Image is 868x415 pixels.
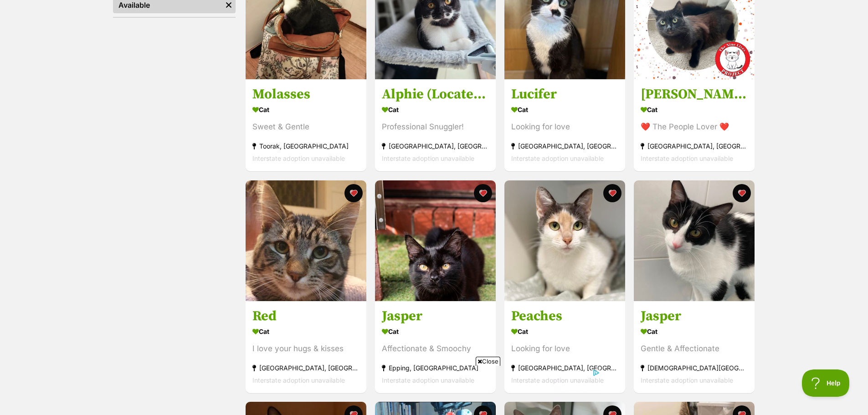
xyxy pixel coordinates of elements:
[246,180,366,301] img: Red
[252,307,360,325] h3: Red
[382,103,489,117] div: Cat
[511,103,618,117] div: Cat
[511,121,618,133] div: Looking for love
[603,184,621,202] button: favourite
[641,140,748,153] div: [GEOGRAPHIC_DATA], [GEOGRAPHIC_DATA]
[733,184,751,202] button: favourite
[511,362,618,374] div: [GEOGRAPHIC_DATA], [GEOGRAPHIC_DATA]
[246,79,366,172] a: Molasses Cat Sweet & Gentle Toorak, [GEOGRAPHIC_DATA] Interstate adoption unavailable favourite
[641,86,748,103] h3: [PERSON_NAME] *9 Lives Project Rescue*
[504,79,625,172] a: Lucifer Cat Looking for love [GEOGRAPHIC_DATA], [GEOGRAPHIC_DATA] Interstate adoption unavailable...
[504,301,625,393] a: Peaches Cat Looking for love [GEOGRAPHIC_DATA], [GEOGRAPHIC_DATA] Interstate adoption unavailable...
[511,325,618,338] div: Cat
[641,155,733,163] span: Interstate adoption unavailable
[641,307,748,325] h3: Jasper
[511,140,618,153] div: [GEOGRAPHIC_DATA], [GEOGRAPHIC_DATA]
[382,121,489,133] div: Professional Snuggler!
[252,155,345,163] span: Interstate adoption unavailable
[634,79,755,172] a: [PERSON_NAME] *9 Lives Project Rescue* Cat ❤️ The People Lover ❤️ [GEOGRAPHIC_DATA], [GEOGRAPHIC_...
[641,343,748,355] div: Gentle & Affectionate
[375,79,496,172] a: Alphie (Located in [GEOGRAPHIC_DATA]) Cat Professional Snuggler! [GEOGRAPHIC_DATA], [GEOGRAPHIC_D...
[252,103,360,117] div: Cat
[382,343,489,355] div: Affectionate & Smoochy
[504,180,625,301] img: Peaches
[511,155,604,163] span: Interstate adoption unavailable
[474,184,492,202] button: favourite
[252,325,360,338] div: Cat
[382,140,489,153] div: [GEOGRAPHIC_DATA], [GEOGRAPHIC_DATA]
[802,369,850,397] iframe: Help Scout Beacon - Open
[511,376,604,384] span: Interstate adoption unavailable
[511,343,618,355] div: Looking for love
[641,121,748,133] div: ❤️ The People Lover ❤️
[375,180,496,301] img: Jasper
[511,86,618,103] h3: Lucifer
[634,180,755,301] img: Jasper
[268,369,600,410] iframe: Advertisement
[246,301,366,393] a: Red Cat I love your hugs & kisses [GEOGRAPHIC_DATA], [GEOGRAPHIC_DATA] Interstate adoption unavai...
[382,325,489,338] div: Cat
[476,357,500,366] span: Close
[252,86,360,103] h3: Molasses
[252,343,360,355] div: I love your hugs & kisses
[641,325,748,338] div: Cat
[344,184,363,202] button: favourite
[382,155,474,163] span: Interstate adoption unavailable
[382,362,489,374] div: Epping, [GEOGRAPHIC_DATA]
[252,140,360,153] div: Toorak, [GEOGRAPHIC_DATA]
[252,121,360,133] div: Sweet & Gentle
[641,376,733,384] span: Interstate adoption unavailable
[634,301,755,393] a: Jasper Cat Gentle & Affectionate [DEMOGRAPHIC_DATA][GEOGRAPHIC_DATA], [GEOGRAPHIC_DATA] Interstat...
[252,376,345,384] span: Interstate adoption unavailable
[382,86,489,103] h3: Alphie (Located in [GEOGRAPHIC_DATA])
[252,362,360,374] div: [GEOGRAPHIC_DATA], [GEOGRAPHIC_DATA]
[641,103,748,117] div: Cat
[382,307,489,325] h3: Jasper
[511,307,618,325] h3: Peaches
[375,301,496,393] a: Jasper Cat Affectionate & Smoochy Epping, [GEOGRAPHIC_DATA] Interstate adoption unavailable favou...
[641,362,748,374] div: [DEMOGRAPHIC_DATA][GEOGRAPHIC_DATA], [GEOGRAPHIC_DATA]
